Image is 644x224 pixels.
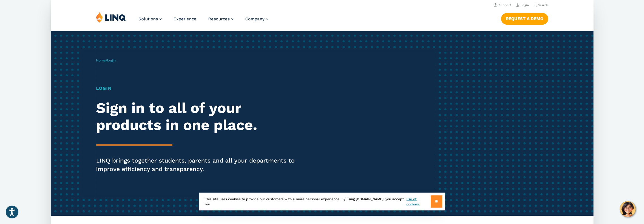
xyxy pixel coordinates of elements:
a: Home [96,58,106,62]
nav: Primary Navigation [138,12,268,31]
span: Login [107,58,116,62]
a: use of cookies. [406,197,430,207]
img: LINQ | K‑12 Software [96,12,126,23]
nav: Utility Navigation [51,2,593,8]
button: Open Search Bar [533,3,548,7]
nav: Button Navigation [501,12,548,24]
span: Resources [208,16,230,22]
a: Resources [208,16,233,22]
span: Company [245,16,264,22]
span: Solutions [138,16,158,22]
h2: Sign in to all of your products in one place. [96,100,305,134]
button: Hello, have a question? Let’s chat. [620,201,636,217]
a: Login [515,3,529,7]
a: Request a Demo [501,13,548,24]
a: Support [493,3,511,7]
span: Search [537,3,548,7]
span: / [96,58,116,62]
a: Experience [174,16,196,22]
a: Company [245,16,268,22]
h1: Login [96,85,305,92]
p: LINQ brings together students, parents and all your departments to improve efficiency and transpa... [96,156,305,173]
a: Solutions [138,16,162,22]
div: This site uses cookies to provide our customers with a more personal experience. By using [DOMAIN... [199,193,445,210]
